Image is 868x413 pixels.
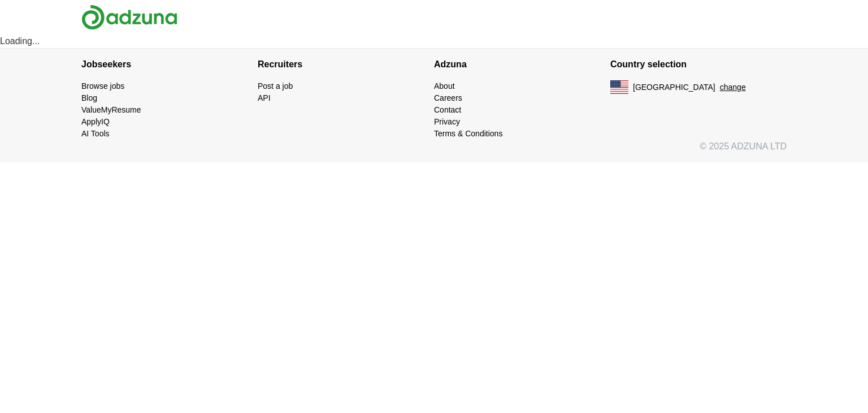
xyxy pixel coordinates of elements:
[434,81,455,91] a: About
[81,129,110,138] a: AI Tools
[720,81,746,93] button: change
[258,81,293,91] a: Post a job
[72,140,796,162] div: © 2025 ADZUNA LTD
[610,49,787,80] h4: Country selection
[81,93,97,102] a: Blog
[434,117,460,126] a: Privacy
[81,117,110,126] a: ApplyIQ
[258,93,271,102] a: API
[81,105,141,114] a: ValueMyResume
[610,80,628,94] img: US flag
[81,81,124,91] a: Browse jobs
[81,5,177,30] img: Adzuna logo
[633,81,715,93] span: [GEOGRAPHIC_DATA]
[434,93,462,102] a: Careers
[434,129,502,138] a: Terms & Conditions
[434,105,461,114] a: Contact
